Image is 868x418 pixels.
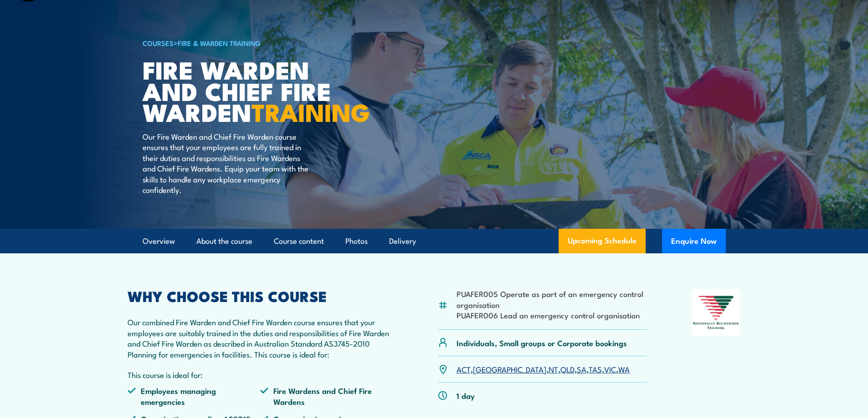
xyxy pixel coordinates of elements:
li: PUAFER005 Operate as part of an emergency control organisation [457,288,647,310]
p: This course is ideal for: [128,369,394,380]
a: QLD [560,363,575,374]
a: WA [618,363,630,374]
h1: Fire Warden and Chief Fire Warden [143,59,368,122]
p: Individuals, Small groups or Corporate bookings [457,337,627,348]
strong: TRAINING [252,92,370,130]
p: 1 day [457,390,475,401]
button: Enquire Now [662,229,726,253]
a: [GEOGRAPHIC_DATA] [473,363,546,374]
a: Photos [345,229,368,253]
img: Nationally Recognised Training logo. [692,289,741,336]
p: Our combined Fire Warden and Chief Fire Warden course ensures that your employees are suitably tr... [128,317,394,359]
a: TAS [589,363,602,374]
li: Fire Wardens and Chief Fire Wardens [260,385,393,407]
a: Overview [143,229,175,253]
a: Fire & Warden Training [178,38,261,48]
li: PUAFER006 Lead an emergency control organisation [457,310,647,320]
a: Upcoming Schedule [559,229,646,253]
a: Delivery [389,229,416,253]
h6: > [143,37,368,48]
h2: WHY CHOOSE THIS COURSE [128,289,394,302]
a: COURSES [143,38,174,48]
a: Course content [274,229,324,253]
a: SA [577,363,586,374]
a: VIC [604,363,616,374]
a: NT [549,363,558,374]
a: About the course [196,229,252,253]
a: ACT [457,363,471,374]
p: , , , , , , , [457,364,630,374]
p: Our Fire Warden and Chief Fire Warden course ensures that your employees are fully trained in the... [143,131,309,195]
li: Employees managing emergencies [128,385,261,407]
